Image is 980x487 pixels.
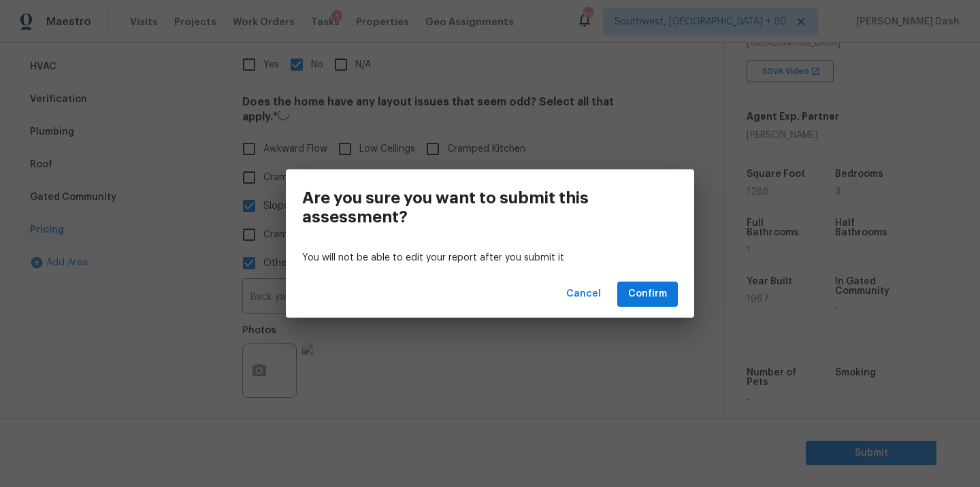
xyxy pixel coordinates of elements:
[302,251,678,265] p: You will not be able to edit your report after you submit it
[561,282,606,307] button: Cancel
[302,188,617,226] h3: Are you sure you want to submit this assessment?
[628,286,667,303] span: Confirm
[617,282,678,307] button: Confirm
[566,286,601,303] span: Cancel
